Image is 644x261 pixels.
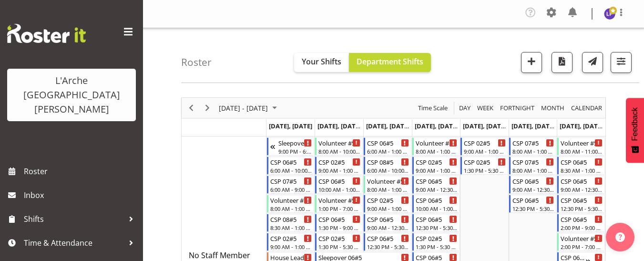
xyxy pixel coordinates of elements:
[557,214,605,232] div: No Staff Member"s event - CSP 06#5 Begin From Sunday, September 21, 2025 at 2:00:00 PM GMT+12:00 ...
[540,102,566,114] button: Timeline Month
[318,243,360,251] div: 1:30 PM - 5:30 PM
[416,233,458,243] div: CSP 02#5
[512,147,554,155] div: 8:00 AM - 1:00 PM
[315,195,363,213] div: No Staff Member"s event - Volunteer #5 Begin From Tuesday, September 16, 2025 at 1:00:00 PM GMT+1...
[199,98,215,118] div: Next
[417,102,449,114] span: Time Scale
[367,243,409,251] div: 12:30 PM - 5:30 PM
[267,157,315,175] div: No Staff Member"s event - CSP 06#5 Begin From Monday, September 15, 2025 at 6:00:00 AM GMT+12:00 ...
[366,122,409,130] span: [DATE], [DATE]
[561,205,603,212] div: 12:30 PM - 5:30 PM
[267,195,315,213] div: No Staff Member"s event - Volunteer #5 Begin From Monday, September 15, 2025 at 8:00:00 AM GMT+12...
[318,205,360,212] div: 1:00 PM - 7:00 PM
[509,137,557,156] div: No Staff Member"s event - CSP 07#5 Begin From Saturday, September 20, 2025 at 8:00:00 AM GMT+12:0...
[315,137,363,156] div: No Staff Member"s event - Volunteer #5 Begin From Tuesday, September 16, 2025 at 8:00:00 AM GMT+1...
[218,102,269,114] span: [DATE] - [DATE]
[416,214,458,224] div: CSP 06#5
[557,157,605,175] div: No Staff Member"s event - CSP 06#5 Begin From Sunday, September 21, 2025 at 8:30:00 AM GMT+12:00 ...
[464,138,506,147] div: CSP 02#5
[270,233,312,243] div: CSP 02#5
[364,176,411,194] div: No Staff Member"s event - Volunteer #5 Begin From Wednesday, September 17, 2025 at 8:00:00 AM GMT...
[561,138,603,147] div: Volunteer #5
[557,176,605,194] div: No Staff Member"s event - CSP 06#5 Begin From Sunday, September 21, 2025 at 9:00:00 AM GMT+12:00 ...
[460,157,508,175] div: No Staff Member"s event - CSP 02#5 Begin From Friday, September 19, 2025 at 1:30:00 PM GMT+12:00 ...
[24,212,124,226] span: Shifts
[318,224,360,231] div: 1:30 PM - 9:00 PM
[315,233,363,251] div: No Staff Member"s event - CSP 02#5 Begin From Tuesday, September 16, 2025 at 1:30:00 PM GMT+12:00...
[416,205,458,212] div: 10:00 AM - 1:00 PM
[416,157,458,167] div: CSP 02#5
[604,8,615,20] img: lydia-peters9732.jpg
[183,98,199,118] div: Previous
[412,214,460,232] div: No Staff Member"s event - CSP 06#5 Begin From Thursday, September 18, 2025 at 12:30:00 PM GMT+12:...
[24,236,124,250] span: Time & Attendance
[512,176,554,186] div: CSP 06#5
[464,167,506,174] div: 1:30 PM - 5:30 PM
[318,147,360,155] div: 8:00 AM - 10:00 AM
[294,53,349,72] button: Your Shifts
[318,176,360,186] div: CSP 06#5
[561,147,603,155] div: 8:00 AM - 11:00 AM
[181,57,212,68] h4: Roster
[270,214,312,224] div: CSP 08#5
[464,157,506,167] div: CSP 02#5
[417,102,450,114] button: Time Scale
[512,205,554,212] div: 12:30 PM - 5:30 PM
[367,147,409,155] div: 6:00 AM - 1:00 PM
[416,243,458,251] div: 1:30 PM - 5:30 PM
[318,233,360,243] div: CSP 02#5
[631,107,639,141] span: Feedback
[367,167,409,174] div: 6:00 AM - 10:00 AM
[189,250,250,261] a: No Staff Member
[416,147,458,155] div: 8:00 AM - 1:00 PM
[611,52,632,73] button: Filter Shifts
[509,157,557,175] div: No Staff Member"s event - CSP 07#5 Begin From Saturday, September 20, 2025 at 8:00:00 AM GMT+12:0...
[367,176,409,186] div: Volunteer #5
[561,195,603,205] div: CSP 06#5
[458,102,472,114] button: Timeline Day
[416,195,458,205] div: CSP 06#5
[318,186,360,193] div: 10:00 AM - 1:00 PM
[364,157,411,175] div: No Staff Member"s event - CSP 08#5 Begin From Wednesday, September 17, 2025 at 6:00:00 AM GMT+12:...
[557,195,605,213] div: No Staff Member"s event - CSP 06#5 Begin From Sunday, September 21, 2025 at 12:30:00 PM GMT+12:00...
[267,137,315,156] div: No Staff Member"s event - Sleepover 06#5 Begin From Sunday, September 14, 2025 at 9:00:00 PM GMT+...
[367,224,409,231] div: 9:00 AM - 12:30 PM
[511,122,555,130] span: [DATE], [DATE]
[367,205,409,212] div: 9:00 AM - 1:00 PM
[318,138,360,147] div: Volunteer #5
[24,188,138,202] span: Inbox
[189,250,250,261] span: No Staff Member
[416,167,458,174] div: 9:00 AM - 1:00 PM
[318,195,360,205] div: Volunteer #5
[412,137,460,156] div: No Staff Member"s event - Volunteer #5 Begin From Thursday, September 18, 2025 at 8:00:00 AM GMT+...
[270,157,312,167] div: CSP 06#5
[24,164,138,178] span: Roster
[458,102,471,114] span: Day
[416,176,458,186] div: CSP 06#5
[561,214,603,224] div: CSP 06#5
[318,167,360,174] div: 9:00 AM - 1:00 PM
[364,233,411,251] div: No Staff Member"s event - CSP 06#5 Begin From Wednesday, September 17, 2025 at 12:30:00 PM GMT+12...
[416,224,458,231] div: 12:30 PM - 5:30 PM
[318,157,360,167] div: CSP 02#5
[7,24,86,43] img: Rosterit website logo
[270,195,312,205] div: Volunteer #5
[357,56,423,67] span: Department Shifts
[318,214,360,224] div: CSP 06#5
[561,176,603,186] div: CSP 06#5
[278,147,312,155] div: 9:00 PM - 6:00 AM
[17,73,126,116] div: L'Arche [GEOGRAPHIC_DATA][PERSON_NAME]
[317,122,361,130] span: [DATE], [DATE]
[315,214,363,232] div: No Staff Member"s event - CSP 06#5 Begin From Tuesday, September 16, 2025 at 1:30:00 PM GMT+12:00...
[512,195,554,205] div: CSP 06#5
[364,195,411,213] div: No Staff Member"s event - CSP 02#5 Begin From Wednesday, September 17, 2025 at 9:00:00 AM GMT+12:...
[349,53,431,72] button: Department Shifts
[315,157,363,175] div: No Staff Member"s event - CSP 02#5 Begin From Tuesday, September 16, 2025 at 9:00:00 AM GMT+12:00...
[521,52,542,73] button: Add a new shift
[267,214,315,232] div: No Staff Member"s event - CSP 08#5 Begin From Monday, September 15, 2025 at 8:30:00 AM GMT+12:00 ...
[557,137,605,156] div: No Staff Member"s event - Volunteer #5 Begin From Sunday, September 21, 2025 at 8:00:00 AM GMT+12...
[270,205,312,212] div: 8:00 AM - 1:00 PM
[269,122,312,130] span: [DATE], [DATE]
[512,186,554,193] div: 9:00 AM - 12:30 PM
[615,232,625,242] img: help-xxl-2.png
